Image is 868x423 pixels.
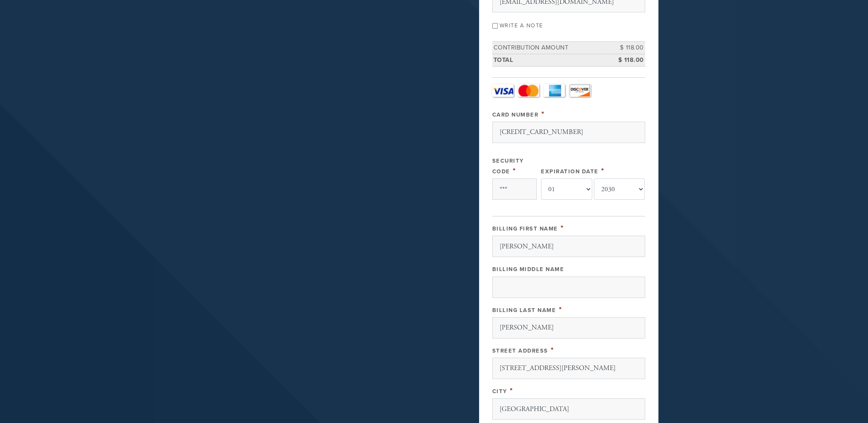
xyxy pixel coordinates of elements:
a: Visa [492,84,514,97]
label: Street Address [492,347,548,354]
label: Security Code [492,158,524,175]
a: Amex [544,84,565,97]
label: Billing Last Name [492,307,556,314]
label: Billing Middle Name [492,266,564,273]
td: Contribution Amount [492,42,607,54]
a: MasterCard [518,84,539,97]
label: Write a note [500,22,543,29]
label: Card Number [492,111,539,118]
label: Expiration Date [541,168,599,175]
td: $ 118.00 [607,54,645,66]
span: This field is required. [561,223,564,233]
label: Billing First Name [492,225,558,232]
select: Expiration Date year [594,178,645,200]
a: Discover [569,84,590,97]
select: Expiration Date month [541,178,592,200]
label: City [492,388,507,395]
span: This field is required. [510,386,513,395]
td: Total [492,54,607,66]
span: This field is required. [601,166,605,175]
span: This field is required. [513,166,516,175]
span: This field is required. [559,305,562,314]
span: This field is required. [541,109,545,119]
td: $ 118.00 [607,42,645,54]
span: This field is required. [551,345,554,355]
